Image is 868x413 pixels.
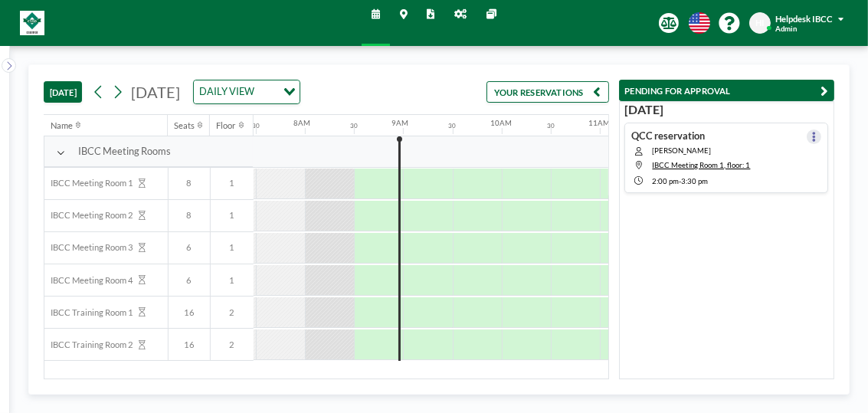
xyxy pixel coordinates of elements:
span: - [680,177,682,185]
div: 8AM [293,119,310,128]
span: 1 [211,275,254,286]
span: [PERSON_NAME] [653,146,751,156]
span: 2 [211,339,254,350]
span: IBCC Meeting Room 3 [44,242,133,253]
span: IBCC Training Room 2 [44,339,133,350]
span: IBCC Meeting Room 1, floor: 1 [653,161,751,169]
span: IBCC Meeting Room 4 [44,275,133,286]
div: 30 [350,122,358,129]
div: Seats [174,120,195,131]
input: Search for option [258,84,274,100]
span: Helpdesk IBCC [776,14,834,24]
div: Search for option [194,80,300,103]
span: 1 [211,178,254,188]
div: 30 [547,122,555,129]
button: YOUR RESERVATIONS [486,81,609,103]
span: 8 [169,210,210,221]
div: Name [51,120,73,131]
span: 6 [169,275,210,286]
span: 2:00 PM [653,177,680,185]
div: Floor [216,120,236,131]
img: organization-logo [20,11,44,35]
span: IBCC Meeting Room 1 [44,178,133,188]
button: [DATE] [44,81,82,103]
div: 30 [449,122,457,129]
span: HI [755,18,765,28]
div: 10AM [490,119,512,128]
h4: QCC reservation [631,129,705,142]
span: 2 [211,307,254,318]
span: Admin [776,25,798,34]
span: DAILY VIEW [197,84,257,100]
span: IBCC Meeting Rooms [78,145,171,157]
span: [DATE] [131,83,180,101]
button: PENDING FOR APPROVAL [619,80,834,101]
span: IBCC Training Room 1 [44,307,133,318]
span: 8 [169,178,210,188]
span: 6 [169,242,210,253]
span: 3:30 PM [682,177,709,185]
div: 11AM [588,119,610,128]
div: 9AM [391,119,408,128]
div: 30 [252,122,260,129]
span: 16 [169,307,210,318]
span: 16 [169,339,210,350]
span: 1 [211,210,254,221]
span: 1 [211,242,254,253]
h3: [DATE] [624,102,828,117]
span: IBCC Meeting Room 2 [44,210,133,221]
